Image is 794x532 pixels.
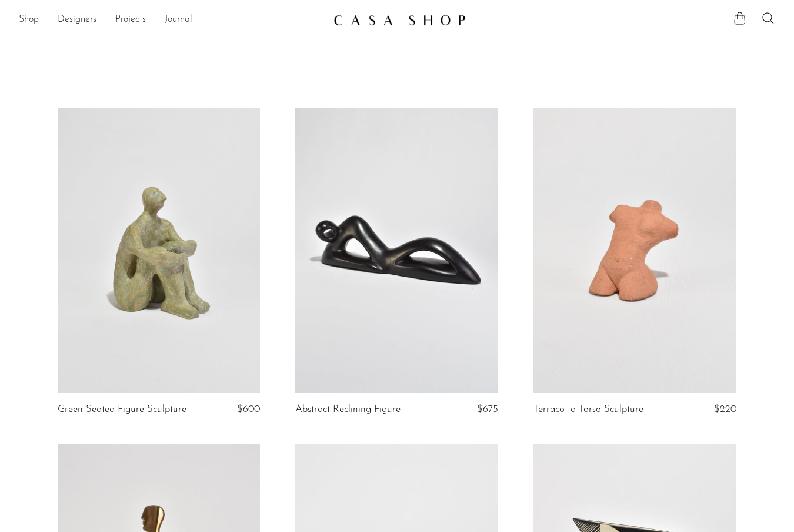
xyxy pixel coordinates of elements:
[19,10,324,30] ul: NEW HEADER MENU
[477,404,498,414] span: $675
[533,404,643,415] a: Terracotta Torso Sculpture
[58,404,186,415] a: Green Seated Figure Sculpture
[115,12,146,28] a: Projects
[295,404,401,415] a: Abstract Reclining Figure
[237,404,260,414] span: $600
[165,12,192,28] a: Journal
[19,10,324,30] nav: Desktop navigation
[19,12,39,28] a: Shop
[714,404,736,414] span: $220
[58,12,96,28] a: Designers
